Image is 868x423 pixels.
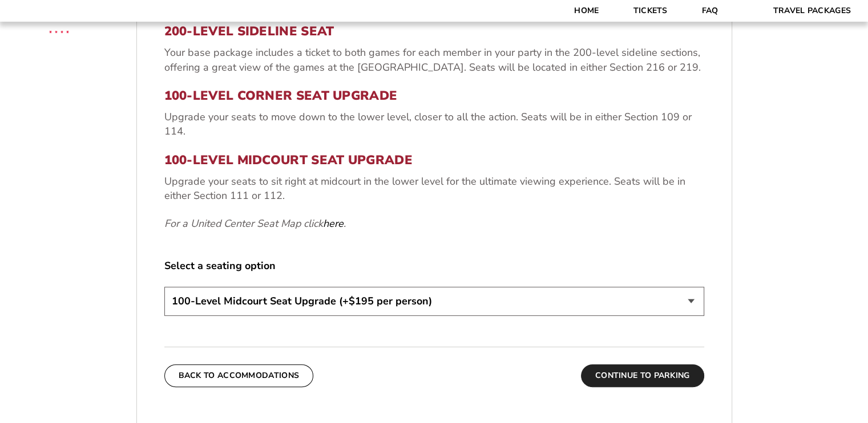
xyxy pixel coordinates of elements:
h3: 200-Level Sideline Seat [164,24,704,39]
em: For a United Center Seat Map click . [164,217,346,230]
a: here [323,217,344,231]
p: Upgrade your seats to sit right at midcourt in the lower level for the ultimate viewing experienc... [164,174,704,203]
button: Back To Accommodations [164,364,314,387]
h3: 100-Level Corner Seat Upgrade [164,88,704,103]
img: CBS Sports Thanksgiving Classic [34,6,84,55]
button: Continue To Parking [581,364,704,387]
h3: 100-Level Midcourt Seat Upgrade [164,153,704,168]
label: Select a seating option [164,259,704,273]
p: Your base package includes a ticket to both games for each member in your party in the 200-level ... [164,46,704,74]
p: Upgrade your seats to move down to the lower level, closer to all the action. Seats will be in ei... [164,110,704,139]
